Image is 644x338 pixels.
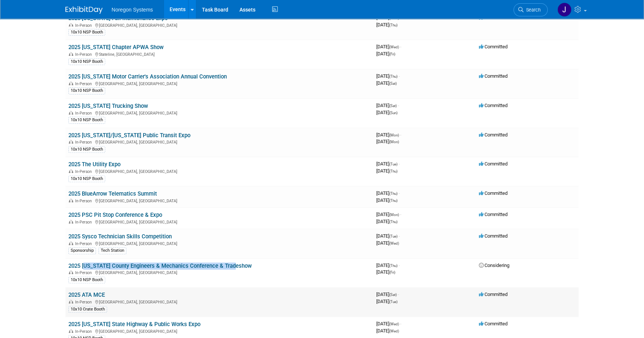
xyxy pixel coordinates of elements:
[400,212,401,217] span: -
[399,161,400,167] span: -
[376,321,401,326] span: [DATE]
[399,233,400,239] span: -
[389,104,397,108] span: (Sat)
[112,7,153,13] span: Noregon Systems
[389,81,397,86] span: (Sat)
[69,329,73,333] img: In-Person Event
[68,263,252,269] a: 2025 [US_STATE] County Engineers & Mechanics Conference & Tradeshow
[75,52,94,57] span: In-Person
[479,161,508,167] span: Committed
[68,132,190,139] a: 2025 [US_STATE]/[US_STATE] Public Transit Expo
[524,7,541,13] span: Search
[479,190,508,196] span: Committed
[389,111,397,115] span: (Sun)
[400,321,401,326] span: -
[400,44,401,49] span: -
[479,73,508,79] span: Committed
[68,110,370,116] div: [GEOGRAPHIC_DATA], [GEOGRAPHIC_DATA]
[69,300,73,303] img: In-Person Event
[75,169,94,174] span: In-Person
[69,270,73,274] img: In-Person Event
[68,299,370,305] div: [GEOGRAPHIC_DATA], [GEOGRAPHIC_DATA]
[75,220,94,225] span: In-Person
[389,162,397,166] span: (Tue)
[398,103,399,108] span: -
[376,103,399,108] span: [DATE]
[75,111,94,116] span: In-Person
[75,81,94,86] span: In-Person
[389,241,399,245] span: (Wed)
[389,270,395,274] span: (Fri)
[68,197,370,203] div: [GEOGRAPHIC_DATA], [GEOGRAPHIC_DATA]
[376,168,397,174] span: [DATE]
[389,23,397,27] span: (Thu)
[69,111,73,115] img: In-Person Event
[68,22,370,28] div: [GEOGRAPHIC_DATA], [GEOGRAPHIC_DATA]
[68,168,370,174] div: [GEOGRAPHIC_DATA], [GEOGRAPHIC_DATA]
[389,16,399,20] span: (Wed)
[69,52,73,56] img: In-Person Event
[399,263,400,268] span: -
[479,132,508,138] span: Committed
[68,277,105,283] div: 10x10 NSP Booth
[65,6,103,14] img: ExhibitDay
[389,191,397,196] span: (Thu)
[376,190,400,196] span: [DATE]
[376,240,399,246] span: [DATE]
[479,103,508,108] span: Committed
[68,328,370,334] div: [GEOGRAPHIC_DATA], [GEOGRAPHIC_DATA]
[376,80,397,86] span: [DATE]
[389,52,395,56] span: (Fri)
[68,139,370,145] div: [GEOGRAPHIC_DATA], [GEOGRAPHIC_DATA]
[99,247,126,254] div: Tech Station
[398,292,399,297] span: -
[376,132,401,138] span: [DATE]
[69,199,73,202] img: In-Person Event
[399,73,400,79] span: -
[68,161,120,168] a: 2025 The Utility Expo
[479,212,508,217] span: Committed
[69,169,73,173] img: In-Person Event
[68,15,168,22] a: 2025 [US_STATE] Fall Maintenance Expo
[68,306,107,313] div: 10x10 Crate Booth
[69,23,73,27] img: In-Person Event
[376,139,399,144] span: [DATE]
[479,15,508,20] span: Committed
[376,44,401,49] span: [DATE]
[68,146,105,153] div: 10x10 NSP Booth
[376,15,401,20] span: [DATE]
[376,161,400,167] span: [DATE]
[75,23,94,28] span: In-Person
[389,293,397,297] span: (Sat)
[376,51,395,57] span: [DATE]
[376,328,399,334] span: [DATE]
[68,269,370,275] div: [GEOGRAPHIC_DATA], [GEOGRAPHIC_DATA]
[479,44,508,49] span: Committed
[68,29,105,36] div: 10x10 NSP Booth
[68,73,227,80] a: 2025 [US_STATE] Motor Carrier's Association Annual Convention
[479,321,508,326] span: Committed
[389,45,399,49] span: (Wed)
[479,292,508,297] span: Committed
[68,247,96,254] div: Sponsorship
[389,322,399,326] span: (Wed)
[68,212,162,218] a: 2025 PSC Pit Stop Conference & Expo
[399,190,400,196] span: -
[389,133,399,137] span: (Mon)
[68,292,105,298] a: 2025 ATA MCE
[389,74,397,78] span: (Thu)
[68,219,370,225] div: [GEOGRAPHIC_DATA], [GEOGRAPHIC_DATA]
[69,241,73,245] img: In-Person Event
[69,220,73,223] img: In-Person Event
[376,219,397,224] span: [DATE]
[513,3,548,16] a: Search
[400,15,401,20] span: -
[400,132,401,138] span: -
[376,299,397,304] span: [DATE]
[389,199,397,203] span: (Thu)
[68,321,200,328] a: 2025 [US_STATE] State Highway & Public Works Expo
[389,264,397,268] span: (Thu)
[389,140,399,144] span: (Mon)
[376,197,397,203] span: [DATE]
[389,213,399,217] span: (Mon)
